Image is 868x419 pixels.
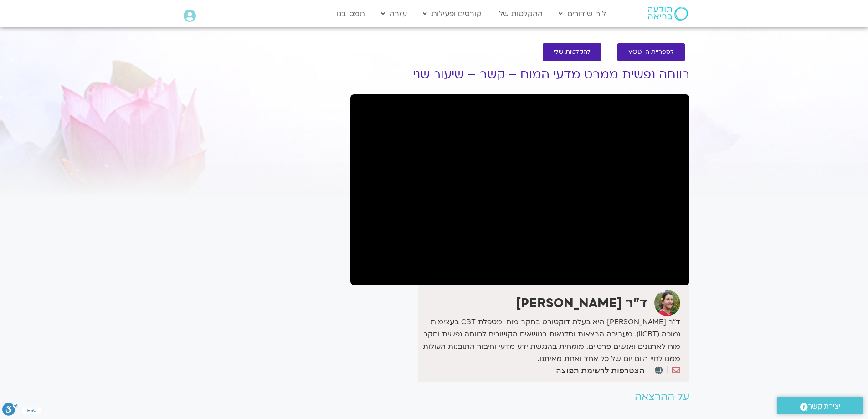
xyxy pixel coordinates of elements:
[376,5,411,22] a: עזרה
[554,5,611,22] a: לוח שידורים
[554,49,591,56] span: להקלטות שלי
[420,316,680,365] p: ד״ר [PERSON_NAME] היא בעלת דוקטורט בחקר מוח ומטפלת CBT בעצימות נמוכה (liCBT). מעבירה הרצאות וסדנא...
[350,391,689,403] h2: על ההרצאה
[628,49,674,56] span: לספריית ה-VOD
[808,400,841,413] span: יצירת קשר
[617,43,685,61] a: לספריית ה-VOD
[350,68,689,82] h1: רווחה נפשית ממבט מדעי המוח – קשב – שיעור שני
[493,5,547,22] a: ההקלטות שלי
[543,43,601,61] a: להקלטות שלי
[332,5,370,22] a: תמכו בנו
[556,367,645,375] a: הצטרפות לרשימת תפוצה
[418,5,486,22] a: קורסים ופעילות
[648,7,688,21] img: תודעה בריאה
[777,397,863,414] a: יצירת קשר
[516,295,647,312] strong: ד"ר [PERSON_NAME]
[654,290,680,316] img: ד"ר נועה אלבלדה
